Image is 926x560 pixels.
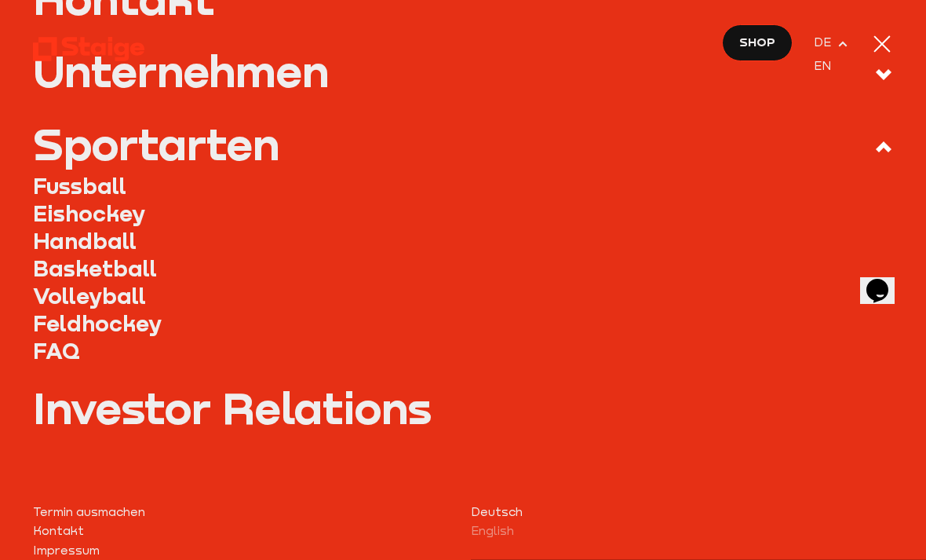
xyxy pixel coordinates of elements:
[33,386,893,430] a: Investor Relations
[33,337,893,364] a: FAQ
[739,32,775,51] span: Shop
[33,122,279,166] div: Sportarten
[860,257,910,304] iframe: chat widget
[722,24,793,61] a: Shop
[33,522,455,540] a: Kontakt
[471,522,893,540] a: English
[814,57,837,75] a: EN
[33,503,455,522] a: Termin ausmachen
[814,33,837,52] span: DE
[33,309,893,337] a: Feldhockey
[33,254,893,282] a: Basketball
[33,49,329,93] div: Unternehmen
[33,541,455,560] a: Impressum
[33,172,893,199] a: Fussball
[33,227,893,254] a: Handball
[33,199,893,227] a: Eishockey
[33,282,893,309] a: Volleyball
[471,503,893,522] a: Deutsch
